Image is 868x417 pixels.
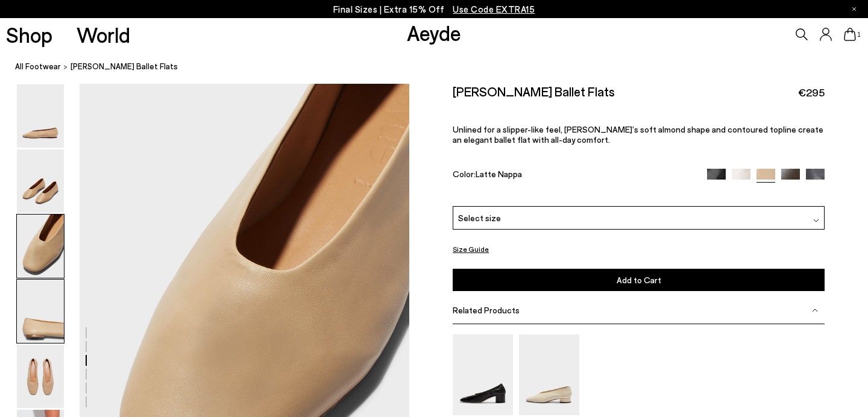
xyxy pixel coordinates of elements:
span: Unlined for a slipper-like feel, [PERSON_NAME]’s soft almond shape and contoured topline create a... [453,124,823,145]
span: Select size [458,212,501,224]
a: 1 [844,28,856,41]
a: World [77,24,130,45]
span: [PERSON_NAME] Ballet Flats [71,60,178,73]
h2: [PERSON_NAME] Ballet Flats [453,84,615,99]
span: €295 [798,85,825,100]
p: Final Sizes | Extra 15% Off [333,2,535,17]
span: 1 [856,31,862,38]
img: svg%3E [813,218,819,224]
a: Aeyde [407,20,461,45]
img: Kirsten Ballet Flats - Image 4 [17,280,64,343]
button: Size Guide [453,242,489,257]
img: Kirsten Ballet Flats - Image 2 [17,149,64,213]
div: Color: [453,168,695,182]
img: Kirsten Ballet Flats - Image 5 [17,345,64,408]
span: Related Products [453,305,520,315]
span: Latte Nappa [476,168,522,178]
img: Kirsten Ballet Flats - Image 3 [17,215,64,278]
span: Navigate to /collections/ss25-final-sizes [453,4,535,14]
a: All Footwear [15,60,61,73]
nav: breadcrumb [15,51,868,84]
img: svg%3E [812,307,818,313]
a: Shop [6,24,52,45]
img: Kirsten Ballet Flats - Image 1 [17,84,64,148]
img: Gemma Block Heel Pumps [453,334,513,415]
button: Add to Cart [453,269,825,291]
img: Delia Low-Heeled Ballet Pumps [519,334,579,415]
span: Add to Cart [617,275,661,285]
